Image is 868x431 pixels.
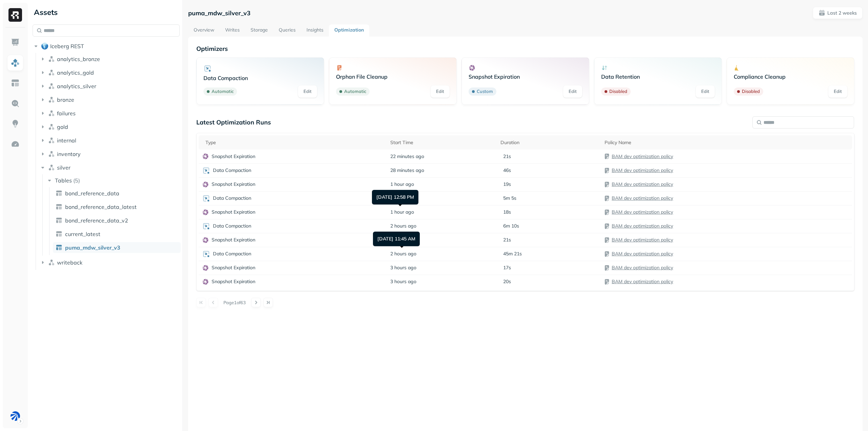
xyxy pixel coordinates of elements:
[298,85,317,98] a: Edit
[212,209,255,215] p: Snapshot Expiration
[57,151,81,157] span: inventory
[11,411,20,421] img: BAM Dev
[39,149,180,159] button: inventory
[39,162,180,173] button: silver
[57,69,94,76] span: analytics_gold
[612,265,673,271] a: BAM dev optimization policy
[212,153,255,160] p: Snapshot Expiration
[57,96,74,103] span: bronze
[48,151,55,157] img: namespace
[605,139,849,146] div: Policy Name
[503,195,516,201] p: 5m 5s
[188,9,251,17] p: puma_mdw_silver_v3
[503,237,511,243] p: 21s
[245,24,273,37] a: Storage
[212,88,234,95] p: Automatic
[57,137,76,144] span: internal
[188,24,220,37] a: Overview
[203,75,317,81] p: Data Compaction
[55,177,72,184] span: Tables
[48,123,55,130] img: namespace
[390,265,416,271] span: 3 hours ago
[33,41,180,52] button: Iceberg REST
[213,223,251,229] p: Data Compaction
[11,58,20,67] img: Assets
[696,85,715,98] a: Edit
[609,88,627,95] p: Disabled
[53,215,181,226] a: bond_reference_data_v2
[48,137,55,144] img: namespace
[477,88,493,95] p: Custom
[273,24,301,37] a: Queries
[390,251,416,257] span: 2 hours ago
[612,153,673,159] a: BAM dev optimization policy
[612,237,673,243] a: BAM dev optimization policy
[220,24,245,37] a: Writes
[48,164,55,171] img: namespace
[431,85,450,98] a: Edit
[500,139,598,146] div: Duration
[50,43,84,50] span: Iceberg REST
[212,265,255,271] p: Snapshot Expiration
[57,164,71,171] span: silver
[813,7,863,19] button: Last 2 weeks
[39,67,180,78] button: analytics_gold
[223,299,246,306] p: Page 1 of 63
[469,73,582,80] p: Snapshot Expiration
[53,188,181,199] a: bond_reference_data
[65,217,128,224] span: bond_reference_data_v2
[503,209,511,215] p: 18s
[390,181,414,188] span: 1 hour ago
[390,153,424,160] span: 22 minutes ago
[56,203,62,210] img: table
[11,140,20,149] img: Optimization
[65,244,120,251] span: puma_mdw_silver_v3
[503,251,522,257] p: 45m 21s
[828,85,847,98] a: Edit
[734,73,847,80] p: Compliance Cleanup
[39,257,180,268] button: writeback
[41,43,48,50] img: root
[390,278,416,285] span: 3 hours ago
[57,56,100,62] span: analytics_bronze
[601,73,715,80] p: Data Retention
[11,119,20,128] img: Insights
[39,94,180,105] button: bronze
[65,190,119,197] span: bond_reference_data
[827,10,857,16] p: Last 2 weeks
[212,181,255,188] p: Snapshot Expiration
[56,244,62,251] img: table
[390,223,416,229] span: 2 hours ago
[65,231,100,237] span: current_latest
[213,251,251,257] p: Data Compaction
[39,121,180,132] button: gold
[612,209,673,215] a: BAM dev optimization policy
[48,56,55,62] img: namespace
[11,79,20,87] img: Asset Explorer
[56,217,62,224] img: table
[57,110,76,117] span: failures
[612,181,673,187] a: BAM dev optimization policy
[73,177,80,184] p: ( 5 )
[373,232,420,246] div: [DATE] 11:45 AM
[503,223,519,229] p: 6m 10s
[563,85,582,98] a: Edit
[39,108,180,119] button: failures
[48,110,55,117] img: namespace
[56,190,62,197] img: table
[48,96,55,103] img: namespace
[344,88,366,95] p: Automatic
[39,81,180,92] button: analytics_silver
[372,190,418,204] div: [DATE] 12:58 PM
[53,201,181,212] a: bond_reference_data_latest
[612,167,673,173] a: BAM dev optimization policy
[56,231,62,237] img: table
[213,167,251,174] p: Data Compaction
[390,139,494,146] div: Start Time
[503,265,511,271] p: 17s
[212,278,255,285] p: Snapshot Expiration
[612,195,673,201] a: BAM dev optimization policy
[48,83,55,90] img: namespace
[57,83,96,90] span: analytics_silver
[46,175,180,186] button: Tables(5)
